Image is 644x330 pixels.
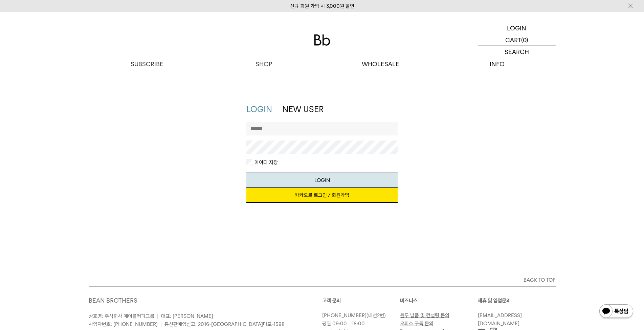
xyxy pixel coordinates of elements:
[290,3,354,9] a: 신규 회원 가입 시 3,000원 할인
[322,312,367,319] a: [PHONE_NUMBER]
[505,46,529,58] p: SEARCH
[478,312,522,327] a: [EMAIL_ADDRESS][DOMAIN_NAME]
[282,104,324,114] a: NEW USER
[157,313,158,319] span: |
[478,297,556,305] p: 제휴 및 입점문의
[322,320,397,328] p: 평일 09:00 - 18:00
[89,313,154,319] span: 상호명: 주식회사 에이블커피그룹
[521,34,528,46] p: (0)
[246,173,398,188] button: LOGIN
[89,58,205,70] a: SUBSCRIBE
[164,321,285,327] span: 통신판매업신고: 2016-[GEOGRAPHIC_DATA]마포-1598
[314,34,330,46] img: 로고
[253,159,278,166] label: 아이디 저장
[322,58,439,70] p: WHOLESALE
[322,297,400,305] p: 고객 문의
[246,188,398,203] a: 카카오로 로그인 / 회원가입
[89,297,137,304] a: BEAN BROTHERS
[160,321,162,327] span: |
[400,297,478,305] p: 비즈니스
[161,313,213,319] span: 대표: [PERSON_NAME]
[322,311,397,320] p: (내선2번)
[89,321,158,327] span: 사업자번호: [PHONE_NUMBER]
[599,304,634,320] img: 카카오톡 채널 1:1 채팅 버튼
[505,34,521,46] p: CART
[478,34,556,46] a: CART (0)
[507,22,526,34] p: LOGIN
[478,22,556,34] a: LOGIN
[246,104,272,114] a: LOGIN
[439,58,556,70] p: INFO
[205,58,322,70] a: SHOP
[89,274,556,286] button: BACK TO TOP
[400,312,449,319] a: 원두 납품 및 컨설팅 문의
[400,321,434,327] a: 오피스 구독 문의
